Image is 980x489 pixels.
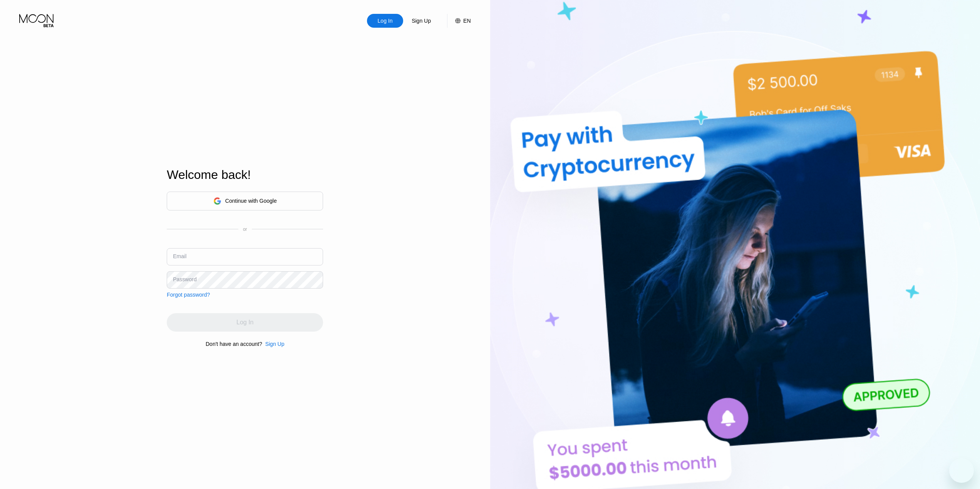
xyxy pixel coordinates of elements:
div: Don't have an account? [206,341,262,347]
div: EN [447,14,471,28]
div: Welcome back! [167,168,323,182]
div: Continue with Google [167,192,323,210]
div: Sign Up [265,341,285,347]
div: Email [173,253,186,259]
div: Continue with Google [225,198,277,204]
div: Password [173,276,196,282]
div: Forgot password? [167,292,210,298]
div: Log In [377,17,394,25]
div: Sign Up [403,14,439,28]
div: Sign Up [411,17,432,25]
div: Sign Up [262,341,285,347]
div: EN [463,18,471,24]
div: Log In [367,14,403,28]
div: or [243,227,247,232]
iframe: Button to launch messaging window [949,458,974,483]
